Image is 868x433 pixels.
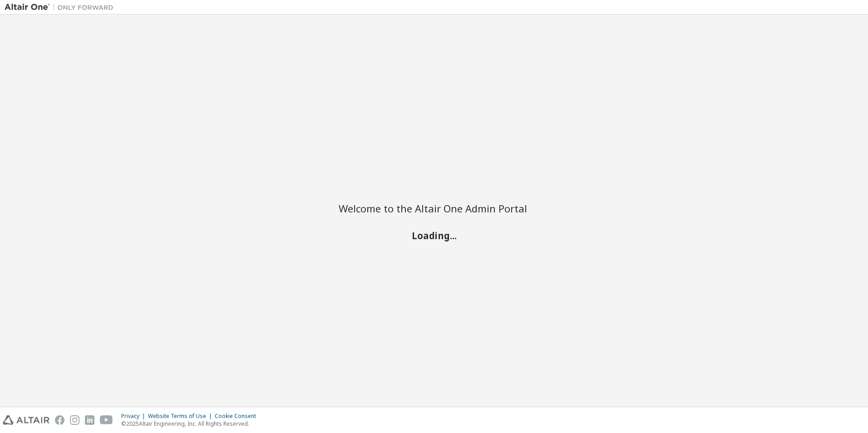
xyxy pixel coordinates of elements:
[339,202,529,215] h2: Welcome to the Altair One Admin Portal
[148,413,215,420] div: Website Terms of Use
[121,420,261,428] p: © 2025 Altair Engineering, Inc. All Rights Reserved.
[5,3,118,12] img: Altair One
[55,415,64,425] img: facebook.svg
[85,415,94,425] img: linkedin.svg
[215,413,261,420] div: Cookie Consent
[3,415,49,425] img: altair_logo.svg
[70,415,79,425] img: instagram.svg
[339,230,529,241] h2: Loading...
[121,413,148,420] div: Privacy
[100,415,113,425] img: youtube.svg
